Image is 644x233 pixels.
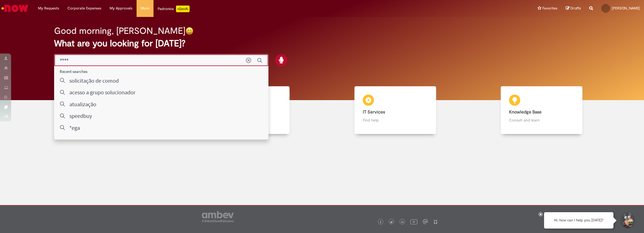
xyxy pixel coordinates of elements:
a: IT Services Find help [322,86,469,134]
span: Drafts [570,6,581,11]
p: Consult and learn [509,117,574,123]
img: logo_footer_workplace.png [423,219,428,224]
img: happy-face.png [185,27,193,35]
img: logo_footer_youtube.png [410,218,417,225]
a: Drafts [566,6,581,11]
img: ServiceNow [1,3,29,14]
button: Start Support Conversation [619,212,636,229]
p: Find help [363,117,428,123]
a: Clear up doubts Clear up doubts with Lupi Assist and Gen AI [29,86,176,134]
a: Knowledge Base Consult and learn [469,86,615,134]
span: My Approvals [110,6,132,11]
span: More [141,6,149,11]
b: Knowledge Base [509,109,542,115]
img: logo_footer_linkedin.png [401,221,404,224]
span: [PERSON_NAME] [612,6,640,11]
h2: Good morning, [PERSON_NAME] [54,26,185,36]
img: logo_footer_facebook.png [379,221,382,224]
div: Padroniza [158,6,190,12]
b: IT Services [363,109,385,115]
p: +GenAi [176,6,190,12]
img: logo_footer_ambev_rotulo_gray.png [202,211,234,222]
img: logo_footer_naosei.png [433,219,438,224]
img: logo_footer_twitter.png [390,221,393,224]
span: My Requests [38,6,59,11]
h2: What are you looking for [DATE]? [54,39,590,48]
span: Favorites [542,6,557,11]
span: Corporate Expenses [67,6,101,11]
div: Hi, how can I help you [DATE]? [544,212,613,229]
